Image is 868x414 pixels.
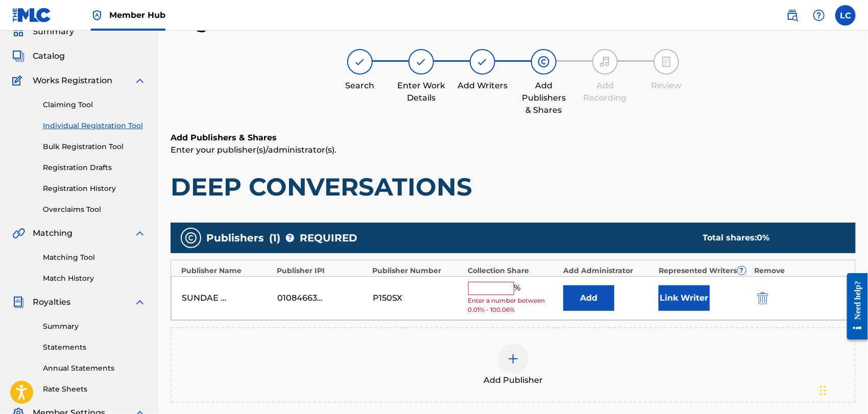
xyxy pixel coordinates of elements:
[738,266,746,275] span: ?
[813,9,825,21] img: help
[757,233,770,242] span: 0 %
[33,227,73,239] span: Matching
[518,80,569,116] div: Add Publishers & Shares
[171,132,856,144] h6: Add Publishers & Shares
[134,296,146,308] img: expand
[457,80,508,92] div: Add Writers
[396,80,447,104] div: Enter Work Details
[300,230,357,246] span: REQUIRED
[809,5,829,26] div: Help
[12,26,74,38] a: SummarySummary
[641,80,692,92] div: Review
[43,321,146,332] a: Summary
[599,56,611,68] img: step indicator icon for Add Recording
[12,75,26,87] img: Works Registration
[43,162,146,173] a: Registration Drafts
[468,265,558,276] div: Collection Share
[564,265,654,276] div: Add Administrator
[372,265,463,276] div: Publisher Number
[134,75,146,87] img: expand
[171,144,856,156] p: Enter your publisher(s)/administrator(s).
[484,374,543,386] span: Add Publisher
[277,265,367,276] div: Publisher IPI
[468,296,559,314] span: Enter a number between 0.01% - 100.06%
[839,265,868,347] iframe: Resource Center
[33,296,70,308] span: Royalties
[109,9,165,21] span: Member Hub
[206,230,264,246] span: Publishers
[43,120,146,131] a: Individual Registration Tool
[269,230,280,246] span: ( 1 )
[660,56,672,68] img: step indicator icon for Review
[514,282,523,295] span: %
[755,265,845,276] div: Remove
[43,363,146,374] a: Annual Statements
[181,265,272,276] div: Publisher Name
[33,26,74,38] span: Summary
[659,265,750,276] div: Represented Writers
[33,50,65,62] span: Catalog
[43,273,146,284] a: Match History
[820,375,826,406] div: Drag
[507,353,519,365] img: add
[354,56,366,68] img: step indicator icon for Search
[334,80,385,92] div: Search
[12,50,65,62] a: CatalogCatalog
[415,56,427,68] img: step indicator icon for Enter Work Details
[43,204,146,215] a: Overclaims Tool
[782,5,803,26] a: Public Search
[703,232,835,244] div: Total shares:
[659,285,710,311] button: Link Writer
[817,365,868,414] iframe: Chat Widget
[43,183,146,194] a: Registration History
[12,50,25,62] img: Catalog
[757,292,768,304] img: 12a2ab48e56ec057fbd8.svg
[43,252,146,263] a: Matching Tool
[43,100,146,110] a: Claiming Tool
[43,384,146,395] a: Rate Sheets
[786,9,799,21] img: search
[43,141,146,152] a: Bulk Registration Tool
[538,56,550,68] img: step indicator icon for Add Publishers & Shares
[91,9,103,21] img: Top Rightsholder
[12,8,52,22] img: MLC Logo
[33,75,112,87] span: Works Registration
[580,80,631,104] div: Add Recording
[171,172,856,202] h1: DEEP CONVERSATIONS
[563,285,614,311] button: Add
[185,232,197,244] img: publishers
[12,296,25,308] img: Royalties
[12,26,25,38] img: Summary
[134,227,146,239] img: expand
[476,56,489,68] img: step indicator icon for Add Writers
[43,342,146,353] a: Statements
[835,5,856,26] div: User Menu
[12,227,25,239] img: Matching
[286,234,294,242] span: ?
